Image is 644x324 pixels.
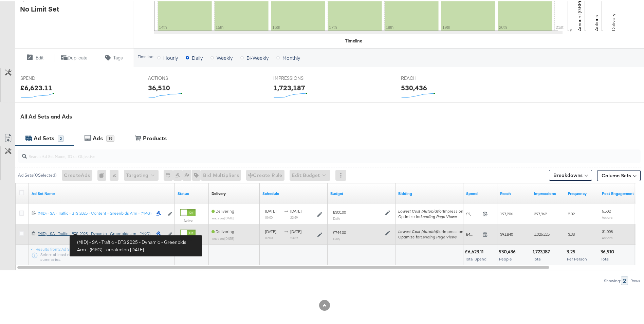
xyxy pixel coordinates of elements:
[211,190,226,195] a: Reflects the ability of your Ad Set to achieve delivery based on ad states, schedule and budget.
[500,230,513,235] span: 391,840
[533,247,552,254] div: 1,723,187
[212,235,234,239] sub: ends on [DATE]
[333,235,340,239] sub: Daily
[401,74,452,80] span: REACH
[593,14,600,30] text: Actions
[567,255,587,260] span: Per Person
[262,190,325,195] a: Shows when your Ad Set is scheduled to deliver.
[333,215,340,219] sub: Daily
[602,228,613,233] span: 31,008
[597,169,641,180] button: Column Sets
[38,230,152,235] div: (MID) - SA - Traffic - BTS 2025 - Dynamic - Greenbids...rm - (MKG)
[20,3,59,13] div: No Limit Set
[211,207,234,212] span: Delivering
[500,210,513,215] span: 197,206
[38,209,152,216] a: (MID) - SA - Traffic - BTS 2025 - Content - Greenbids Arm - (MKG)
[58,134,64,140] div: 2
[265,228,276,233] span: [DATE]
[534,230,550,235] span: 1,325,225
[398,228,438,233] em: Lowest Cost (Autobid)
[601,255,609,260] span: Total
[602,214,613,218] sub: Actions
[533,255,541,260] span: Total
[465,255,486,260] span: Total Spend
[211,228,234,233] span: Delivering
[55,52,94,60] button: Duplicate
[290,207,301,212] span: [DATE]
[94,52,134,60] button: Tags
[265,214,273,218] sub: 09:00
[549,168,592,179] button: Breakdowns
[36,53,43,60] span: Edit
[180,237,196,242] label: Active
[212,215,234,219] sub: ends on [DATE]
[32,190,172,195] a: Your Ad Set name.
[602,234,613,238] sub: Actions
[97,168,110,179] div: 0
[568,230,575,235] span: 3.38
[534,210,547,215] span: 397,962
[137,53,154,58] div: Timeline:
[113,53,123,60] span: Tags
[465,247,485,254] div: £6,623.11
[38,230,152,237] a: (MID) - SA - Traffic - BTS 2025 - Dynamic - Greenbids...rm - (MKG)
[333,208,346,214] div: £300.00
[398,207,438,212] em: Lowest Cost (Autobid)
[290,228,301,233] span: [DATE]
[568,210,575,215] span: 2.02
[401,82,427,91] div: 530,436
[217,53,233,60] span: Weekly
[621,275,628,284] div: 2
[180,217,196,221] label: Active
[610,12,617,30] text: Delivery
[466,210,480,215] span: £2,204.22
[68,53,88,60] span: Duplicate
[93,133,103,141] div: Ads
[20,82,52,91] div: £6,623.11
[246,53,269,60] span: Bi-Weekly
[282,53,300,60] span: Monthly
[273,74,324,80] span: IMPRESSIONS
[602,207,611,212] span: 5,502
[27,145,584,159] input: Search Ad Set Name, ID or Objective
[148,82,170,91] div: 36,510
[466,190,495,195] a: The total amount spent to date.
[290,214,298,218] sub: 23:59
[38,209,152,215] div: (MID) - SA - Traffic - BTS 2025 - Content - Greenbids Arm - (MKG)
[163,53,178,60] span: Hourly
[333,229,346,234] div: £744.00
[20,74,71,80] span: SPEND
[421,233,457,238] em: Landing Page Views
[500,190,529,195] a: The number of people your ad was served to.
[466,230,480,235] span: £4,418.89
[421,213,457,218] em: Landing Page Views
[398,228,465,233] span: for Impressions
[106,134,114,140] div: 19
[398,207,465,212] span: for Impressions
[499,247,518,254] div: 530,436
[398,190,461,195] a: Shows your bid and optimisation settings for this Ad Set.
[192,53,203,60] span: Daily
[568,190,596,195] a: The average number of times your ad was served to each person.
[604,277,621,282] div: Showing:
[265,207,276,212] span: [DATE]
[211,190,226,195] div: Delivery
[143,133,167,141] div: Products
[330,190,393,195] a: Shows the current budget of Ad Set.
[178,190,206,195] a: Shows the current state of your Ad Set.
[18,171,57,177] div: Ad Sets ( 0 Selected)
[273,82,305,91] div: 1,723,187
[499,255,512,260] span: People
[15,52,55,60] button: Edit
[601,247,616,254] div: 36,510
[630,277,641,282] div: Rows
[345,36,362,43] div: Timeline
[398,233,465,238] div: Optimize for
[290,234,298,238] sub: 23:59
[148,74,199,80] span: ACTIONS
[265,234,273,238] sub: 09:00
[567,247,577,254] div: 3.25
[398,213,465,218] div: Optimize for
[34,133,54,141] div: Ad Sets
[534,190,563,195] a: The number of times your ad was served. On mobile apps an ad is counted as served the first time ...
